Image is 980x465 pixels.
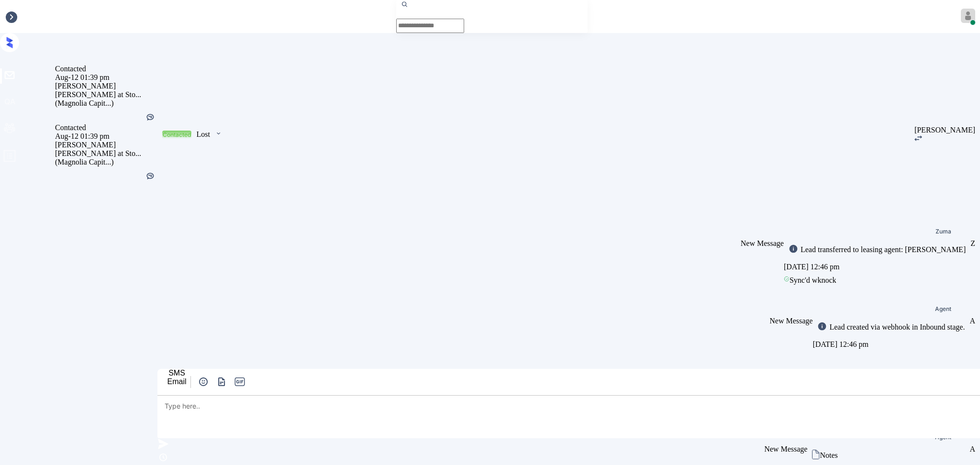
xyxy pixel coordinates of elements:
[145,112,155,122] img: Kelsey was silent
[157,452,169,463] img: icon-zuma
[55,123,157,132] div: Contacted
[55,141,157,149] div: [PERSON_NAME]
[970,239,975,248] div: Z
[935,306,951,312] span: Agent
[813,338,969,351] div: [DATE] 12:46 pm
[216,376,228,387] img: icon-zuma
[784,260,970,274] div: [DATE] 12:46 pm
[167,377,186,386] div: Email
[961,9,975,23] img: avatar
[196,130,210,139] div: Lost
[769,317,813,325] span: New Message
[55,90,157,108] div: [PERSON_NAME] at Sto... (Magnolia Capit...)
[55,73,157,82] div: Aug-12 01:39 pm
[784,274,970,287] div: Sync'd w knock
[5,12,22,21] div: Inbox
[914,126,975,134] div: [PERSON_NAME]
[145,171,155,181] img: Kelsey was silent
[55,149,157,166] div: [PERSON_NAME] at Sto... (Magnolia Capit...)
[827,323,965,332] div: Lead created via webhook in Inbound stage.
[55,65,157,73] div: Contacted
[145,112,155,123] div: Kelsey was silent
[157,438,169,450] img: icon-zuma
[817,321,827,331] img: icon-zuma
[198,376,209,387] img: icon-zuma
[935,229,951,234] div: Zuma
[55,82,157,90] div: [PERSON_NAME]
[3,149,16,166] span: profile
[145,171,155,182] div: Kelsey was silent
[741,239,784,247] span: New Message
[798,245,966,254] div: Lead transferred to leasing agent: [PERSON_NAME]
[167,369,186,377] div: SMS
[55,132,157,141] div: Aug-12 01:39 pm
[969,317,975,325] div: A
[789,244,798,254] img: icon-zuma
[215,129,222,138] img: icon-zuma
[914,135,922,141] img: icon-zuma
[163,131,191,138] div: Contacted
